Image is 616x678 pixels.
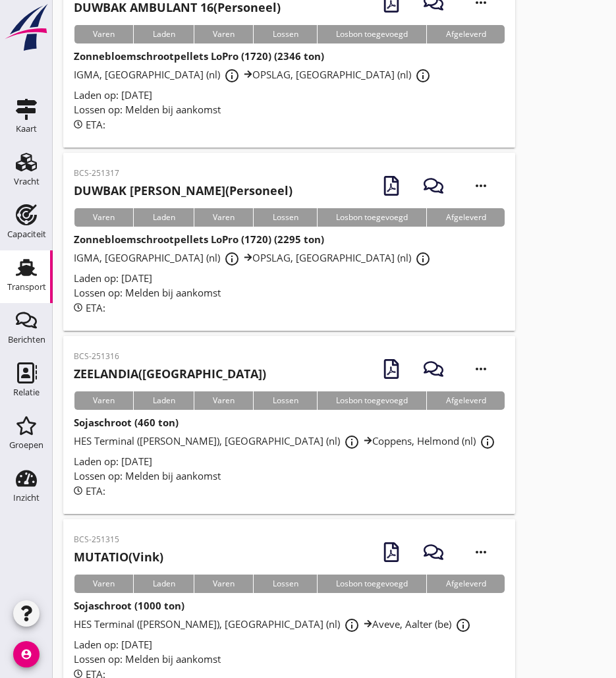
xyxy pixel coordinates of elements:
div: Varen [194,25,253,43]
span: Lossen op: Melden bij aankomst [74,103,221,116]
div: Losbon toegevoegd [317,25,426,43]
div: Lossen [253,208,316,227]
div: Relatie [13,388,40,397]
i: info_outline [344,617,360,633]
i: more_horiz [462,534,499,571]
p: BCS-251317 [74,167,293,179]
i: info_outline [415,68,431,84]
strong: Sojaschroot (1000 ton) [74,599,184,612]
div: Laden [133,208,193,227]
div: Groepen [9,441,43,449]
i: info_outline [344,434,360,450]
span: HES Terminal ([PERSON_NAME]), [GEOGRAPHIC_DATA] (nl) Aveve, Aalter (be) [74,617,475,631]
p: BCS-251316 [74,351,266,362]
strong: DUWBAK [PERSON_NAME] [74,183,225,198]
span: ETA: [86,484,105,497]
div: Vracht [14,177,40,186]
div: Losbon toegevoegd [317,391,426,410]
h2: (Vink) [74,548,163,566]
div: Lossen [253,25,316,43]
div: Varen [74,575,133,593]
h2: ([GEOGRAPHIC_DATA]) [74,365,266,383]
strong: Sojaschroot (460 ton) [74,416,179,429]
img: logo-small.a267ee39.svg [3,3,50,52]
div: Losbon toegevoegd [317,208,426,227]
div: Capaciteit [7,230,46,239]
a: BCS-251317DUWBAK [PERSON_NAME](Personeel)VarenLadenVarenLossenLosbon toegevoegdAfgeleverdZonneblo... [63,153,515,331]
i: info_outline [480,434,495,450]
div: Varen [74,208,133,227]
h2: (Personeel) [74,182,293,200]
div: Afgeleverd [426,391,504,410]
div: Lossen [253,391,316,410]
strong: ZEELANDIA [74,366,138,381]
i: info_outline [455,617,471,633]
i: more_horiz [462,167,499,204]
span: ETA: [86,118,105,131]
strong: Zonnebloemschrootpellets LoPro (1720) (2346 ton) [74,49,324,63]
div: Laden [133,575,193,593]
div: Varen [74,25,133,43]
i: info_outline [224,251,240,267]
div: Afgeleverd [426,575,504,593]
div: Inzicht [13,494,40,502]
span: Laden op: [DATE] [74,271,152,285]
strong: Zonnebloemschrootpellets LoPro (1720) (2295 ton) [74,233,324,246]
div: Varen [74,391,133,410]
div: Afgeleverd [426,208,504,227]
span: Lossen op: Melden bij aankomst [74,469,221,482]
span: Laden op: [DATE] [74,638,152,651]
i: info_outline [415,251,431,267]
div: Varen [194,575,253,593]
a: BCS-251316ZEELANDIA([GEOGRAPHIC_DATA])VarenLadenVarenLossenLosbon toegevoegdAfgeleverdSojaschroot... [63,336,515,514]
div: Transport [7,283,46,291]
div: Berichten [8,335,45,344]
div: Laden [133,25,193,43]
span: Laden op: [DATE] [74,88,152,101]
span: IGMA, [GEOGRAPHIC_DATA] (nl) OPSLAG, [GEOGRAPHIC_DATA] (nl) [74,251,435,264]
span: Lossen op: Melden bij aankomst [74,286,221,299]
i: info_outline [224,68,240,84]
div: Varen [194,391,253,410]
i: account_circle [13,641,40,667]
strong: MUTATIO [74,549,128,565]
i: more_horiz [462,351,499,387]
span: ETA: [86,301,105,314]
div: Varen [194,208,253,227]
div: Losbon toegevoegd [317,575,426,593]
span: Laden op: [DATE] [74,455,152,468]
span: HES Terminal ([PERSON_NAME]), [GEOGRAPHIC_DATA] (nl) Coppens, Helmond (nl) [74,434,499,447]
span: IGMA, [GEOGRAPHIC_DATA] (nl) OPSLAG, [GEOGRAPHIC_DATA] (nl) [74,68,435,81]
p: BCS-251315 [74,534,163,546]
div: Laden [133,391,193,410]
div: Kaart [16,125,37,133]
span: Lossen op: Melden bij aankomst [74,652,221,665]
div: Lossen [253,575,316,593]
div: Afgeleverd [426,25,504,43]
